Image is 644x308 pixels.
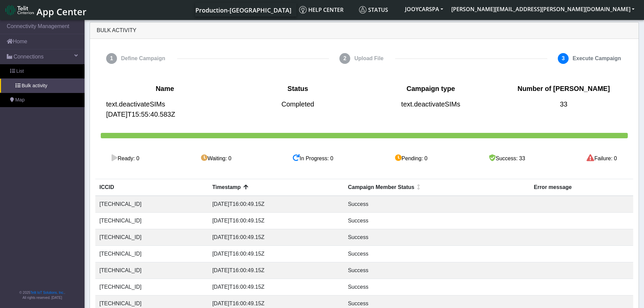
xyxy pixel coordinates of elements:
div: Failure: 0 [587,155,617,163]
div: Ready: 0 [112,155,139,163]
a: Telit IoT Solutions, Inc. [30,291,64,294]
td: [DATE]T16:00:49.15Z [208,196,344,213]
button: 1Define Campaign [101,50,172,67]
th: ICCID [95,179,208,196]
div: Waiting: 0 [201,155,232,163]
div: Pending: 0 [395,155,428,163]
img: logo-telit-cinterion-gw-new.png [5,5,34,16]
a: Help center [296,3,356,17]
span: Help center [299,6,343,14]
td: Success [344,196,530,213]
button: 3Execute Campaign [552,50,628,67]
span: text.deactivateSIMs [369,96,492,112]
button: JOOYCARSPA [401,3,447,15]
td: Success [344,246,530,262]
div: In Progress: 0 [293,155,333,163]
span: 3 [558,53,569,64]
span: 33 [502,96,625,112]
a: Status [356,3,401,17]
span: List [16,68,24,75]
td: [TECHNICAL_ID] [95,213,208,229]
span: Name [153,81,176,96]
img: knowledge.svg [299,6,307,14]
div: Timestamp [212,183,340,191]
span: Bulk activity [22,82,47,90]
td: [TECHNICAL_ID] [95,246,208,262]
span: Upload File [352,52,386,65]
span: Bulk Activity [97,27,136,33]
span: 1 [106,53,117,64]
td: [TECHNICAL_ID] [95,279,208,295]
td: Success [344,279,530,295]
td: Success [344,213,530,229]
span: Map [15,96,25,104]
td: [DATE]T16:00:49.15Z [208,229,344,246]
td: [DATE]T16:00:49.15Z [208,213,344,229]
th: Error message [530,179,633,196]
div: Campaign Member Status [348,183,526,191]
td: [DATE]T16:00:49.15Z [208,279,344,295]
td: [DATE]T16:00:49.15Z [208,262,344,279]
span: Status [359,6,388,14]
button: [PERSON_NAME][EMAIL_ADDRESS][PERSON_NAME][DOMAIN_NAME] [447,3,639,15]
span: Completed [236,96,359,112]
td: [TECHNICAL_ID] [95,229,208,246]
a: App Center [5,3,86,17]
span: text.deactivateSIMs [DATE]T15:55:40.583Z [103,96,226,122]
span: Number of [PERSON_NAME] [502,81,625,96]
span: Status [236,81,359,96]
td: [DATE]T16:00:49.15Z [208,246,344,262]
span: Connections [14,53,44,61]
a: Your current platform instance [195,3,291,17]
span: App Center [37,5,87,18]
td: Success [344,262,530,279]
td: [TECHNICAL_ID] [95,196,208,213]
img: status.svg [359,6,366,14]
span: Production-[GEOGRAPHIC_DATA] [195,6,291,14]
span: Execute Campaign [570,52,624,65]
td: Success [344,229,530,246]
button: 2Upload File [334,50,390,67]
span: Campaign type [369,81,492,96]
span: Define Campaign [118,52,168,65]
td: [TECHNICAL_ID] [95,262,208,279]
span: 2 [339,53,350,64]
div: Success: 33 [489,155,525,163]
